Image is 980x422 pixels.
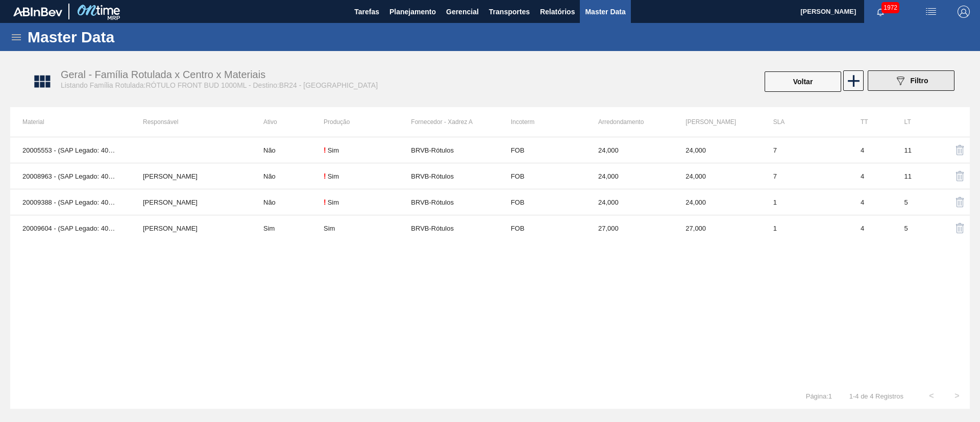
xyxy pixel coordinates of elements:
div: Material sem Data de Descontinuação [324,198,411,206]
td: Não [251,137,324,163]
td: 20009604 - (SAP Legado: 40015503) - ROT FRONT BUDWEISER 1L NIV 025 CX27MIL [10,215,131,241]
th: LT [892,107,936,137]
td: 1 [761,189,848,215]
button: Filtro [868,70,954,91]
img: delete-icon [954,170,966,182]
span: Transportes [489,6,530,18]
td: BRVB-Rótulos [411,137,498,163]
div: Voltar Para Família Rotulada x Centro [764,70,842,93]
th: [PERSON_NAME] [673,107,761,137]
td: Não [251,163,324,189]
td: 24 [673,189,761,215]
th: Fornecedor - Xadrez A [411,107,498,137]
div: Excluir Material [948,138,958,162]
div: Material sem Data de Descontinuação [324,225,411,232]
h1: Master Data [28,31,209,43]
td: 7 [761,163,848,189]
td: 11 [892,163,936,189]
td: FOB [499,189,586,215]
td: 20008963 - (SAP Legado: 40014497) - ROT FRONT BUDWEISER 990 NIV 024 CX24MIL [10,163,131,189]
span: 1972 [881,2,899,13]
div: Excluir Material [948,190,958,214]
td: FOB [499,215,586,241]
button: Notificações [864,5,897,19]
td: 24 [586,163,673,189]
td: 1 [761,215,848,241]
td: FOB [499,137,586,163]
td: 24 [586,137,673,163]
div: ! [324,198,326,206]
div: Nova Família Rotulada x Centro x Material [842,70,863,93]
th: Arredondamento [586,107,673,137]
td: BRVB-Rótulos [411,163,498,189]
td: Não [251,189,324,215]
button: Voltar [765,71,841,92]
span: Tarefas [354,6,379,18]
td: 24 [586,189,673,215]
th: Responsável [131,107,251,137]
img: TNhmsLtSVTkK8tSr43FrP2fwEKptu5GPRR3wAAAABJRU5ErkJggg== [13,7,62,16]
th: Produção [324,107,411,137]
div: Sim [328,198,339,206]
td: 24 [673,137,761,163]
button: delete-icon [948,216,972,240]
td: 7 [761,137,848,163]
span: Página : 1 [806,392,832,400]
td: BRVB-Rótulos [411,215,498,241]
div: Filtrar Família Rotulada x Centro x Material [863,70,960,93]
button: delete-icon [948,190,972,214]
td: FOB [499,163,586,189]
button: < [919,383,944,409]
td: 20009388 - (SAP Legado: 40015200) - ROT FT BUD M DE CLUBES 990 025 CX27MIL [10,189,131,215]
div: Excluir Material [948,216,958,240]
th: SLA [761,107,848,137]
div: Excluir Material [948,164,958,188]
td: 27 [673,215,761,241]
div: Sim [324,225,335,232]
img: delete-icon [954,196,966,208]
img: delete-icon [954,144,966,156]
th: Material [10,107,131,137]
span: Listando Família Rotulada:RÓTULO FRONT BUD 1000ML - Destino:BR24 - [GEOGRAPHIC_DATA] [61,81,378,89]
td: 20005553 - (SAP Legado: 40012475) - ROT FRONT BUDWEISER 990 NF 429 CX32MIL [10,137,131,163]
td: BRVB-Rótulos [411,189,498,215]
button: > [944,383,970,409]
img: delete-icon [954,222,966,234]
td: 11 [892,137,936,163]
span: Relatórios [540,6,575,18]
div: ! [324,172,326,180]
div: Sim [328,172,339,180]
img: Logout [958,6,970,18]
div: Material sem Data de Descontinuação [324,172,411,180]
span: Gerencial [446,6,479,18]
td: 4 [848,163,892,189]
div: Sim [328,146,339,154]
div: ! [324,146,326,154]
button: delete-icon [948,164,972,188]
img: userActions [925,6,937,18]
th: TT [848,107,892,137]
div: Material sem Data de Descontinuação [324,146,411,154]
td: Sim [251,215,324,241]
td: Lucas Pondian [131,189,251,215]
th: Ativo [251,107,324,137]
span: Geral - Família Rotulada x Centro x Materiais [61,69,265,80]
span: Filtro [911,77,928,85]
span: Planejamento [389,6,436,18]
td: 24 [673,163,761,189]
th: Incoterm [499,107,586,137]
td: Lucas Pondian [131,215,251,241]
span: 1 - 4 de 4 Registros [847,392,903,400]
span: Master Data [585,6,625,18]
td: 27 [586,215,673,241]
td: 5 [892,189,936,215]
button: delete-icon [948,138,972,162]
td: 5 [892,215,936,241]
td: 4 [848,137,892,163]
td: 4 [848,215,892,241]
td: Lucas Pondian [131,163,251,189]
td: 4 [848,189,892,215]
